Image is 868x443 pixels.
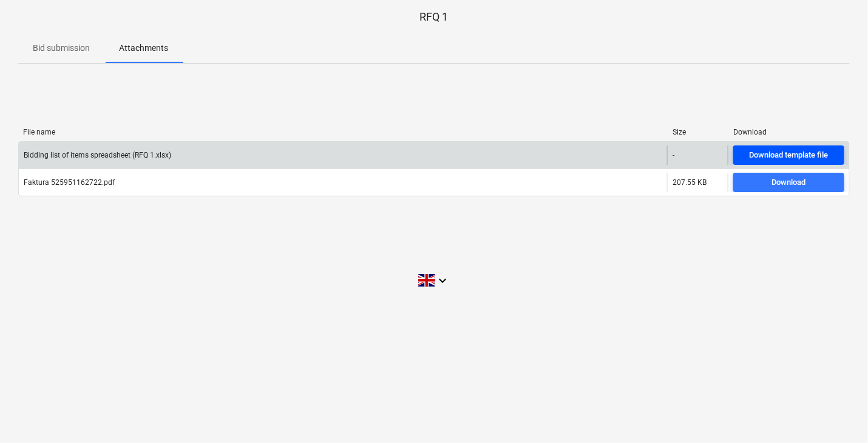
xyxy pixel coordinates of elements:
div: Size [673,128,724,136]
div: - [673,151,674,159]
div: 207.55 KB [673,178,707,187]
div: Bidding list of items spreadsheet (RFQ 1.xlsx) [24,151,171,159]
p: Attachments [119,42,168,55]
p: RFQ 1 [18,10,850,24]
div: Download template file [750,148,829,162]
div: File name [23,128,663,136]
button: Download [733,173,844,192]
div: Faktura 525951162722.pdf [24,178,115,187]
p: Bid submission [33,42,90,55]
div: Download [772,176,806,190]
button: Download template file [733,145,844,165]
i: keyboard_arrow_down [435,273,450,288]
div: Download [733,128,845,136]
